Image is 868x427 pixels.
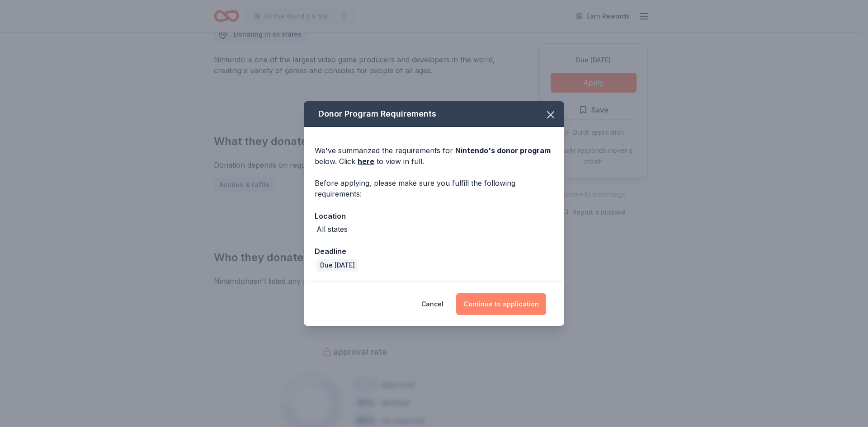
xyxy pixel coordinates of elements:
div: Location [315,210,553,222]
a: here [358,156,374,167]
div: We've summarized the requirements for below. Click to view in full. [315,145,553,167]
div: All states [316,224,348,235]
span: Nintendo 's donor program [455,146,551,155]
div: Deadline [315,245,553,257]
button: Cancel [421,293,443,315]
div: Due [DATE] [316,259,359,272]
div: Before applying, please make sure you fulfill the following requirements: [315,178,553,199]
button: Continue to application [456,293,546,315]
div: Donor Program Requirements [304,101,564,127]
